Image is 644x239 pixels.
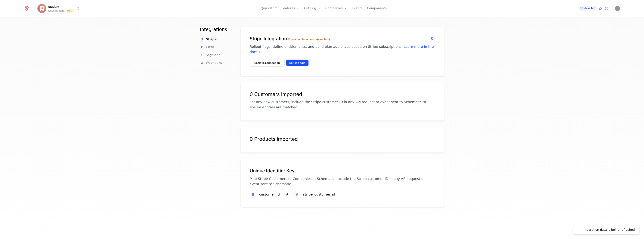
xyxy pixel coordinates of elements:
[259,192,280,197] div: customer_id
[206,37,217,42] span: Stripe
[206,53,220,57] span: Segment
[250,99,435,110] p: For any new customers, include the Stripe customer ID in any API request or event sent to Schemat...
[615,6,620,11] img: Dhruv Bhotia
[250,176,435,187] p: Map Stripe Customers to Companies in Schematic. Include the Stripe customer ID in any API request...
[66,9,74,13] span: Dev
[200,27,231,65] nav: Main
[200,45,214,49] a: Clerk
[578,6,597,11] a: 14 days left
[286,59,309,66] button: Refresh data
[200,27,231,33] h1: Integrations
[250,36,435,42] h1: Stripe Integration
[250,59,285,67] button: Remove connection
[303,192,335,197] div: stripe_customer_id
[615,6,620,11] button: Open user button
[206,61,222,65] span: Webhooks
[250,44,435,55] p: Rollout flags, define entitlements, and build plan audiences based on Stripe subscriptions. .
[37,4,46,13] img: student
[206,45,214,49] span: Clerk
[250,168,435,174] h1: Unique Identifier Key
[200,61,222,65] a: Webhooks
[288,38,330,41] label: Connected in test mode (sandbox)
[598,6,603,11] a: Integrations
[48,4,59,9] span: student
[604,6,609,11] a: Settings
[200,53,220,57] a: Segment
[48,9,65,13] div: Development
[200,37,217,42] a: Stripe
[39,4,81,13] button: Select environment
[250,91,435,97] div: 0 Customers Imported
[250,136,435,142] div: 0 Products Imported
